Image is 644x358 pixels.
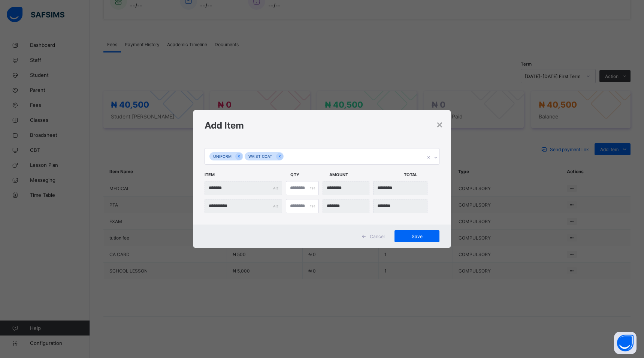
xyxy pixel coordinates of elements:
span: Cancel [370,234,385,239]
div: × [436,118,443,130]
button: Open asap [614,332,637,354]
div: UNIFORM [209,152,235,161]
h1: Add Item [205,120,440,131]
span: Qty [290,168,326,181]
div: WAIST COAT [245,152,276,161]
span: Amount [329,168,400,181]
span: Total [404,168,439,181]
span: Save [400,234,434,239]
span: Item [205,168,287,181]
